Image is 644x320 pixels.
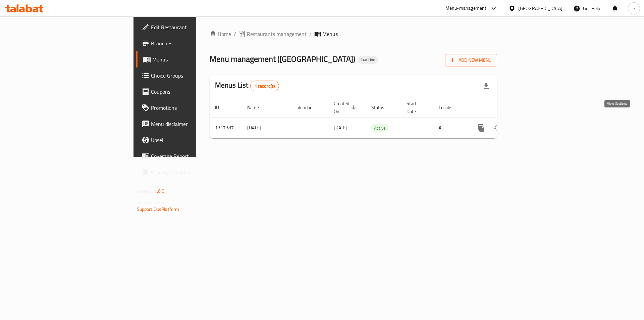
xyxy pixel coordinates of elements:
div: Export file [478,78,494,94]
a: Upsell [136,132,241,148]
a: Promotions [136,100,241,116]
a: Menu disclaimer [136,116,241,132]
span: Start Date [407,99,425,116]
div: Menu-management [445,4,487,12]
a: Support.OpsPlatform [137,205,179,214]
a: Restaurants management [239,30,307,38]
span: Grocery Checklist [151,168,236,176]
span: 1 record(s) [251,83,279,89]
td: - [401,118,433,138]
span: Menu disclaimer [151,120,236,128]
span: ID [215,103,228,111]
button: Change Status [489,120,505,136]
span: Choice Groups [151,72,236,80]
a: Coverage Report [136,148,241,164]
span: Menus [322,30,338,38]
span: Version: [137,187,153,195]
span: 1.0.0 [154,187,165,195]
span: Coverage Report [151,152,236,160]
li: / [309,30,312,38]
span: Branches [151,39,236,47]
span: Menu management ( [GEOGRAPHIC_DATA] ) [210,51,355,66]
span: Upsell [151,136,236,144]
div: Inactive [358,56,378,64]
span: Coupons [151,88,236,96]
a: Choice Groups [136,67,241,84]
nav: breadcrumb [210,30,497,38]
span: Menus [152,55,236,63]
th: Actions [468,97,543,118]
span: Vendor [298,103,320,111]
span: Promotions [151,104,236,112]
span: Locale [439,103,460,111]
td: [DATE] [242,118,292,138]
span: Active [371,124,388,132]
span: Restaurants management [247,30,307,38]
span: Status [371,103,393,111]
a: Edit Restaurant [136,19,241,35]
span: Edit Restaurant [151,23,236,31]
button: more [473,120,489,136]
a: Grocery Checklist [136,164,241,180]
span: e [633,5,635,12]
span: Created On [334,99,358,116]
a: Coupons [136,84,241,100]
span: Get support on: [137,198,168,207]
span: [DATE] [334,123,347,132]
td: All [433,118,468,138]
span: Name [247,103,268,111]
table: enhanced table [210,97,543,138]
div: [GEOGRAPHIC_DATA] [518,5,562,12]
a: Branches [136,35,241,51]
h2: Menus List [215,80,279,91]
span: Add New Menu [450,56,492,64]
a: Menus [136,51,241,67]
button: Add New Menu [445,54,497,66]
span: Inactive [358,57,378,62]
